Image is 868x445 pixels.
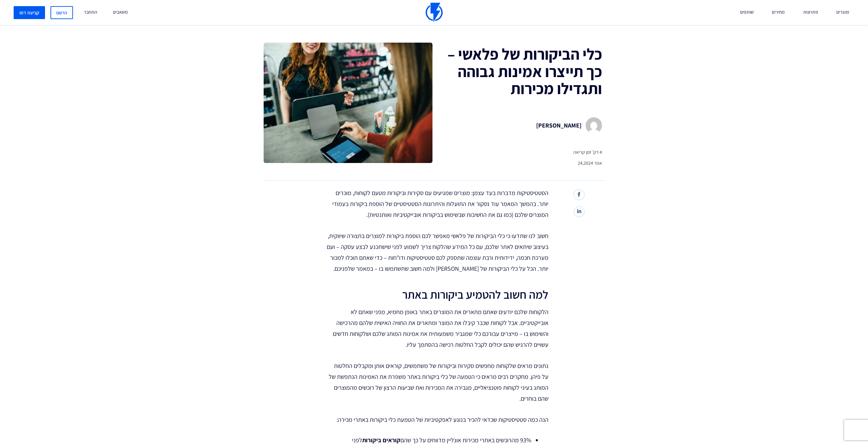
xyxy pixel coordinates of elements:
[327,307,548,350] p: הלקוחות שלכם יודעים שאתם מתארים את המוצרים באתר באופן מחמיא, מפני שאתם לא אובייקטיביים. אבל לקוחו...
[573,149,602,155] span: 4 דק' זמן קריאה
[14,6,45,19] a: קביעת דמו
[50,6,73,19] a: הרשם
[327,360,548,404] p: נתונים מראים שלקוחות מחפשים סקירות וביקורות של משתמשים, קוראים אותן ומקבלים החלטות על פיהן. מחקרי...
[327,231,548,274] p: חשוב לנו שתדעו כי כלי הביקורות של פלאשי מאפשר לכם הוספת ביקורות למוצרים בתצורה שיווקית, בעיצוב שי...
[435,45,602,97] h1: כלי הביקורות של פלאשי – כך תייצרו אמינות גבוהה ותגדילו מכירות
[362,436,400,444] strong: קוראים ביקורות
[536,120,582,131] p: [PERSON_NAME]
[573,160,602,166] span: אפר 24,2024
[327,188,548,220] p: הסטטיסטיקות מדברות בעד עצמן: מוצרים שמגיעים עם סקירות וביקורות מטעם לקוחות, מוכרים יותר. בהמשך המ...
[327,414,548,425] p: הנה כמה סטטיסטיקות שכדאי להכיר בנוגע לאפקטיביות של הטמעת כלי ביקורות באתרי מכירה:
[327,288,548,301] h2: למה חשוב להטמיע ביקורות באתר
